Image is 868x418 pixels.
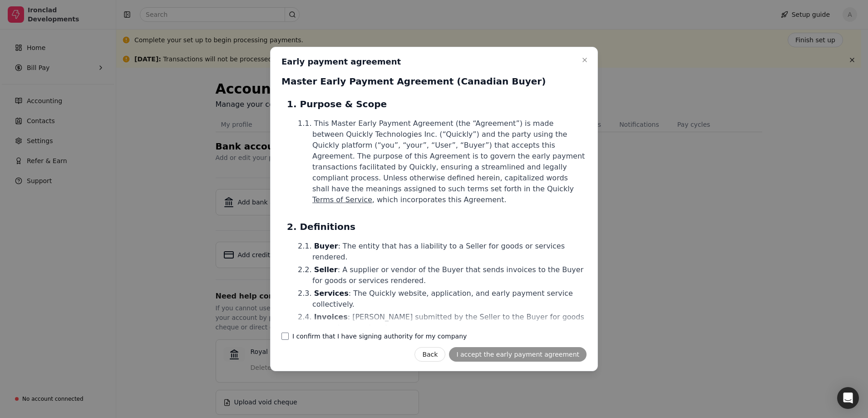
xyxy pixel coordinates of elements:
li: : The Quickly website, application, and early payment service collectively. [305,288,587,310]
li: : [PERSON_NAME] submitted by the Seller to the Buyer for goods or services rendered. [305,312,587,333]
span: Buyer [314,242,338,250]
div: Master Early Payment Agreement (Canadian Buyer) [281,75,587,88]
label: I confirm that I have signing authority for my company [292,333,467,339]
li: : The entity that has a liability to a Seller for goods or services rendered. [305,241,587,263]
span: Services [314,289,349,298]
h2: Early payment agreement [281,56,401,67]
span: Invoices [314,313,348,321]
span: Seller [314,265,338,274]
li: Purpose & Scope [296,97,587,205]
li: Definitions [296,220,587,333]
li: : A supplier or vendor of the Buyer that sends invoices to the Buyer for goods or services rendered. [305,264,587,286]
button: Back [414,347,445,362]
li: This Master Early Payment Agreement (the “Agreement”) is made between Quickly Technologies Inc. (... [305,118,587,205]
a: Terms of Service [312,195,372,204]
